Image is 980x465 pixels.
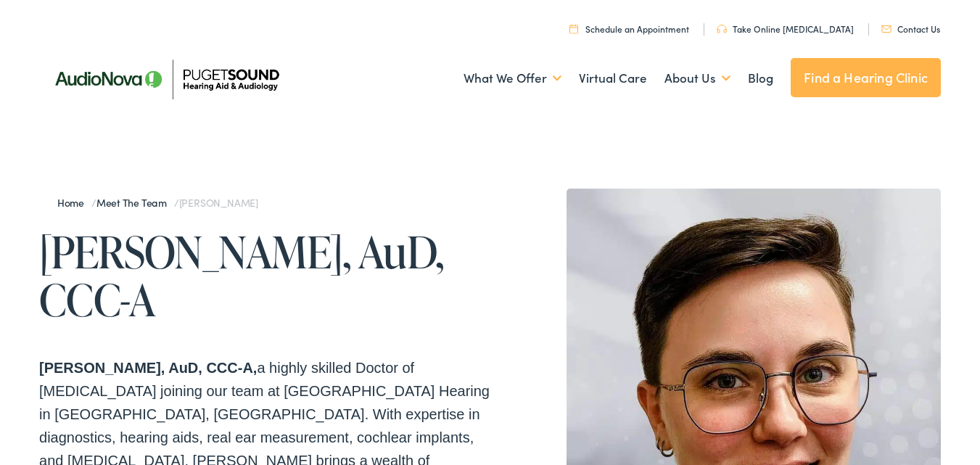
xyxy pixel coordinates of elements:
a: Schedule an Appointment [569,22,689,35]
strong: [PERSON_NAME], AuD, CCC-A, [39,360,257,376]
h1: [PERSON_NAME], AuD, CCC-A [39,228,490,324]
a: About Us [664,52,730,105]
span: [PERSON_NAME] [179,195,258,210]
a: What We Offer [464,52,561,105]
img: utility icon [717,25,727,33]
a: Virtual Care [579,52,647,105]
a: Blog [748,52,773,105]
span: / / [57,195,258,210]
img: utility icon [881,25,892,33]
a: Meet the Team [96,195,174,210]
a: Take Online [MEDICAL_DATA] [717,22,854,35]
a: Home [57,195,91,210]
img: utility icon [569,24,578,33]
a: Contact Us [881,22,940,35]
a: Find a Hearing Clinic [791,58,941,97]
